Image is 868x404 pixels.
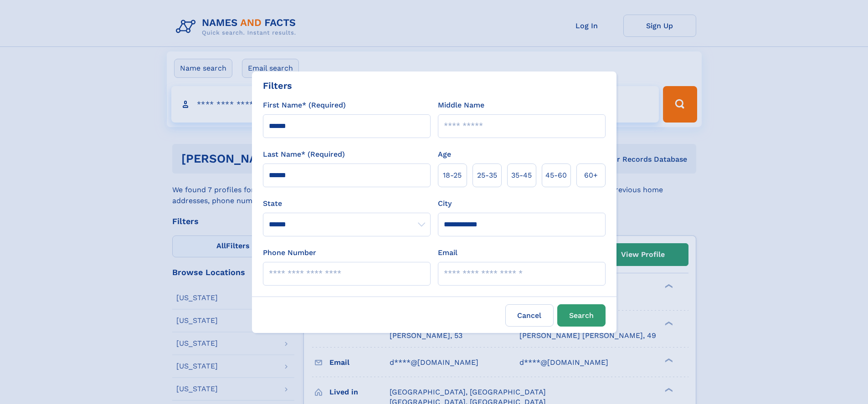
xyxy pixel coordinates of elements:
[511,170,532,181] span: 35‑45
[557,304,606,327] button: Search
[438,149,451,160] label: Age
[438,198,452,209] label: City
[545,170,567,181] span: 45‑60
[438,100,484,111] label: Middle Name
[263,79,292,92] div: Filters
[477,170,497,181] span: 25‑35
[263,149,345,160] label: Last Name* (Required)
[263,247,316,258] label: Phone Number
[438,247,457,258] label: Email
[443,170,462,181] span: 18‑25
[505,304,554,327] label: Cancel
[263,100,346,111] label: First Name* (Required)
[584,170,598,181] span: 60+
[263,198,431,209] label: State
